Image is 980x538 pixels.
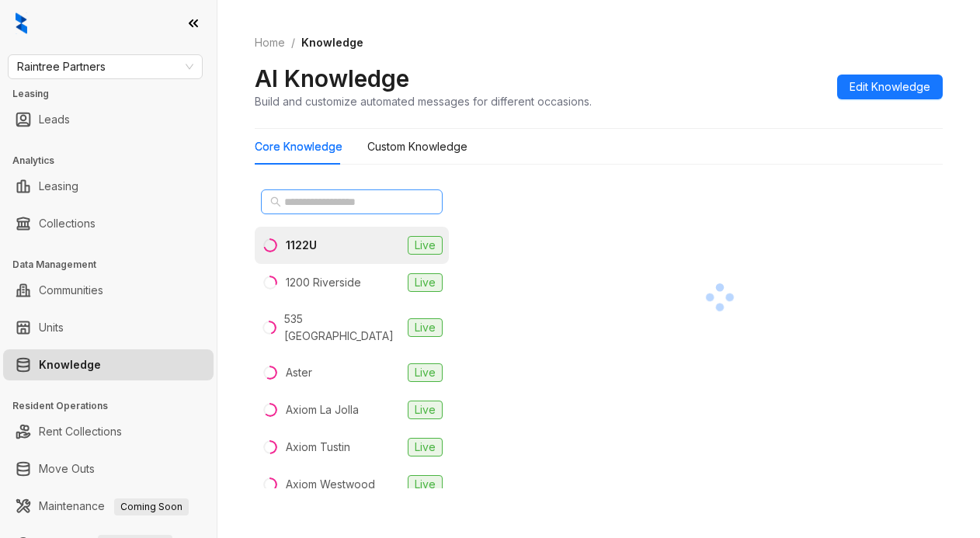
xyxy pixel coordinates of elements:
div: Axiom La Jolla [286,401,359,418]
li: Rent Collections [3,416,214,447]
span: Raintree Partners [17,55,193,78]
li: Knowledge [3,349,214,380]
h3: Resident Operations [12,399,217,413]
div: 535 [GEOGRAPHIC_DATA] [284,311,401,345]
li: Maintenance [3,491,214,522]
h2: AI Knowledge [255,64,409,93]
h3: Leasing [12,87,217,101]
div: 1122U [286,237,317,254]
li: / [291,34,295,51]
span: Live [408,401,443,419]
span: Live [408,363,443,382]
a: Home [252,34,288,51]
span: Coming Soon [114,498,189,515]
a: Leasing [39,171,78,202]
div: Axiom Tustin [286,439,350,456]
span: search [270,196,281,207]
a: Move Outs [39,453,95,484]
img: logo [16,12,27,34]
li: Leasing [3,171,214,202]
a: Rent Collections [39,416,122,447]
div: Custom Knowledge [367,138,467,155]
div: Build and customize automated messages for different occasions. [255,93,592,109]
button: Edit Knowledge [837,75,943,99]
li: Leads [3,104,214,135]
div: Axiom Westwood [286,476,375,493]
li: Collections [3,208,214,239]
span: Live [408,273,443,292]
h3: Data Management [12,258,217,272]
a: Units [39,312,64,343]
div: Core Knowledge [255,138,342,155]
li: Communities [3,275,214,306]
div: 1200 Riverside [286,274,361,291]
span: Live [408,318,443,337]
a: Leads [39,104,70,135]
span: Live [408,475,443,494]
div: Aster [286,364,312,381]
a: Communities [39,275,103,306]
li: Move Outs [3,453,214,484]
h3: Analytics [12,154,217,168]
a: Knowledge [39,349,101,380]
span: Knowledge [301,36,363,49]
a: Collections [39,208,96,239]
li: Units [3,312,214,343]
span: Live [408,236,443,255]
span: Edit Knowledge [850,78,930,95]
span: Live [408,438,443,456]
